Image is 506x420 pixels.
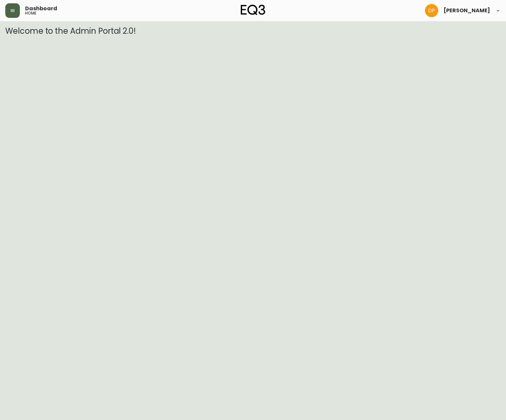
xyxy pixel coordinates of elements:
[443,8,490,13] span: [PERSON_NAME]
[5,26,501,36] h3: Welcome to the Admin Portal 2.0!
[425,4,438,17] img: b0154ba12ae69382d64d2f3159806b19
[25,11,36,15] h5: home
[241,5,265,15] img: logo
[25,6,57,11] span: Dashboard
